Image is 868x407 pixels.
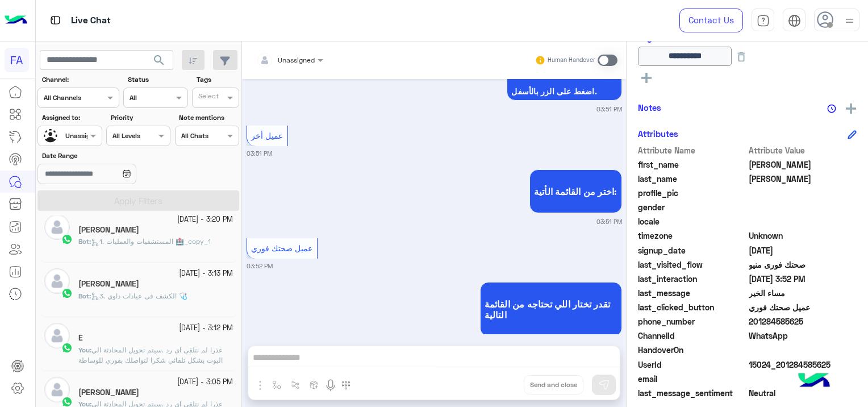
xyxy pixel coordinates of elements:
[638,359,746,371] span: UserId
[247,149,272,158] small: 03:51 PM
[846,103,856,114] img: add
[638,173,746,185] span: last_name
[638,387,746,399] span: last_message_sentiment
[749,359,857,371] span: 15024_201284585625
[37,190,239,211] button: Apply Filters
[78,333,83,343] h5: E
[61,342,73,354] img: WhatsApp
[61,288,73,299] img: WhatsApp
[152,53,166,67] span: search
[534,186,617,197] span: اختر من القائمة الأتية:
[251,131,283,140] span: عميل أخر
[749,215,857,227] span: null
[638,128,678,139] h6: Attributes
[548,56,595,65] small: Human Handover
[638,373,746,385] span: email
[42,151,169,161] label: Date Range
[638,215,746,227] span: locale
[638,244,746,256] span: signup_date
[638,315,746,327] span: phone_number
[638,230,746,242] span: timezone
[638,159,746,171] span: first_name
[749,373,857,385] span: null
[749,230,857,242] span: Unknown
[78,292,89,300] span: Bot
[679,9,743,32] a: Contact Us
[749,173,857,185] span: ابو عبده
[44,214,70,240] img: defaultAdmin.png
[638,201,746,213] span: gender
[827,104,836,113] img: notes
[788,14,801,27] img: tab
[145,50,173,74] button: search
[128,74,186,85] label: Status
[197,74,238,85] label: Tags
[749,301,857,313] span: عميل صحتك فوري
[5,48,29,72] div: FA
[638,144,746,156] span: Attribute Name
[757,14,770,27] img: tab
[596,105,622,114] small: 03:51 PM
[179,113,237,123] label: Note mentions
[44,268,70,294] img: defaultAdmin.png
[78,225,139,235] h5: Mahmoud Ahmed
[179,323,233,334] small: [DATE] - 3:12 PM
[749,344,857,356] span: null
[5,9,27,32] img: Logo
[177,214,233,225] small: [DATE] - 3:20 PM
[278,56,315,64] span: Unassigned
[197,91,219,104] div: Select
[78,346,90,354] span: You
[44,323,70,348] img: defaultAdmin.png
[749,287,857,299] span: مساء الخير
[638,330,746,342] span: ChannelId
[749,259,857,271] span: صحتك فورى منيو
[251,243,312,253] span: عميل صحتك فوري
[485,298,617,320] span: تقدر تختار اللي تحتاجه من القائمة التالية
[638,187,746,199] span: profile_pic
[638,287,746,299] span: last_message
[71,13,111,28] p: Live Chat
[794,362,834,401] img: hulul-logo.png
[749,315,857,327] span: 201284585625
[78,237,89,246] span: Bot
[44,377,70,402] img: defaultAdmin.png
[78,237,91,246] b: :
[111,113,169,123] label: Priority
[749,144,857,156] span: Attribute Value
[749,273,857,285] span: 2025-09-22T12:52:17.536Z
[91,292,187,300] span: 3. الكشف فى عيادات داوي 🩺
[524,375,583,394] button: Send and close
[61,234,73,245] img: WhatsApp
[42,113,101,123] label: Assigned to:
[752,9,774,32] a: tab
[42,74,118,85] label: Channel:
[749,387,857,399] span: 0
[78,388,139,397] h5: Emo ahmad
[749,159,857,171] span: احمد
[596,217,622,226] small: 03:51 PM
[638,301,746,313] span: last_clicked_button
[511,87,617,96] span: اضغط على الزر بالأسفل.
[638,259,746,271] span: last_visited_flow
[749,244,857,256] span: 2025-09-06T01:16:40.788Z
[179,268,233,279] small: [DATE] - 3:13 PM
[749,201,857,213] span: null
[78,346,91,354] b: :
[91,237,211,246] span: 1. المستشفيات والعمليات 🏥_copy_1
[638,344,746,356] span: HandoverOn
[78,279,139,289] h5: Mahmoud Elbehery
[749,330,857,342] span: 2
[177,377,233,388] small: [DATE] - 3:05 PM
[842,14,857,28] img: profile
[247,261,273,271] small: 03:52 PM
[638,102,661,113] h6: Notes
[78,292,91,300] b: :
[638,273,746,285] span: last_interaction
[48,13,62,27] img: tab
[78,346,223,375] span: عذرا لم نتلقى اى رد .سيتم تحويل المحادثة الي البوت بشكل تلقائي شكرا لتواصلك بفوري للوساطة التأمينية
